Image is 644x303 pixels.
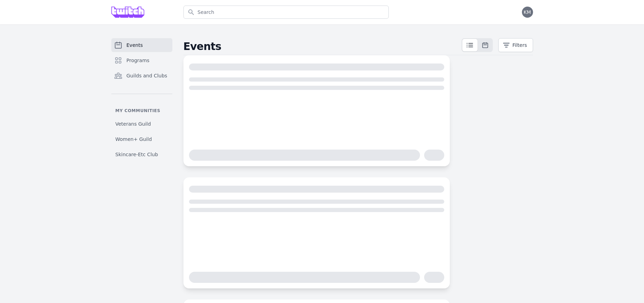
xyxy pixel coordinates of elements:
span: Skincare-Etc Club [115,151,158,158]
nav: Sidebar [111,38,172,161]
input: Search [183,6,389,19]
a: Guilds and Clubs [111,69,172,83]
p: My communities [111,108,172,113]
img: Grove [111,7,145,18]
h2: Events [183,40,462,53]
a: Women+ Guild [111,133,172,145]
a: Veterans Guild [111,118,172,130]
span: Women+ Guild [115,136,152,143]
span: Guilds and Clubs [127,72,168,79]
a: Skincare-Etc Club [111,148,172,161]
span: Programs [127,57,149,64]
button: KM [522,7,533,18]
span: Veterans Guild [115,120,151,127]
a: Programs [111,53,172,67]
span: Events [127,42,143,49]
span: KM [524,10,531,15]
a: Events [111,38,172,52]
button: Filters [498,38,533,52]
